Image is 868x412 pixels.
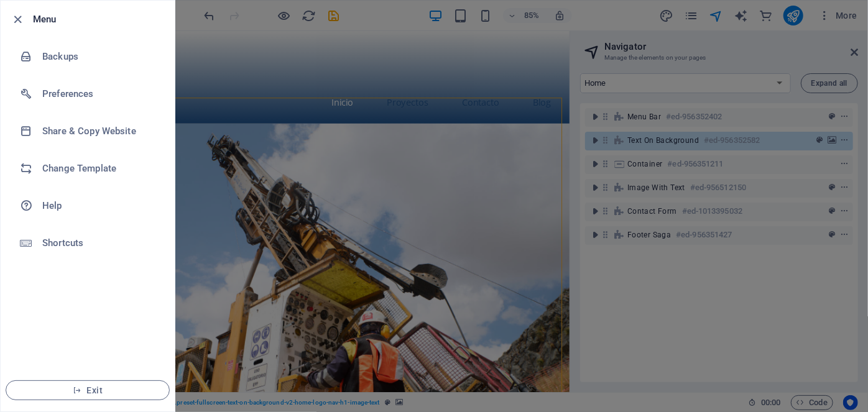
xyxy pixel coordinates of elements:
[42,86,157,101] h6: Preferences
[42,49,157,64] h6: Backups
[6,380,170,400] button: Exit
[42,161,157,176] h6: Change Template
[16,385,159,395] span: Exit
[42,124,157,139] h6: Share & Copy Website
[33,12,165,27] h6: Menu
[42,236,157,250] h6: Shortcuts
[1,187,175,224] a: Help
[42,198,157,213] h6: Help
